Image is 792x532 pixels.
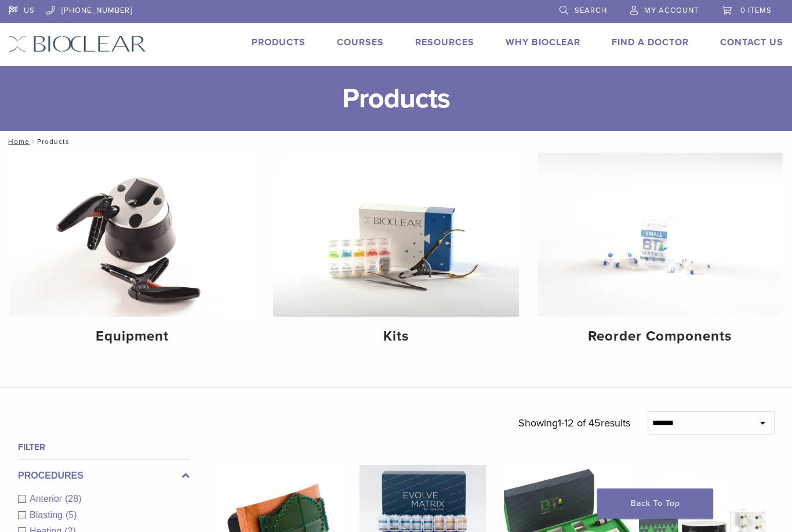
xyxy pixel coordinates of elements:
[415,37,474,48] a: Resources
[537,153,783,317] img: Reorder Components
[19,326,245,347] h4: Equipment
[5,137,30,146] a: Home
[612,37,689,48] a: Find A Doctor
[558,417,601,429] span: 1-12 of 45
[337,37,384,48] a: Courses
[9,153,255,354] a: Equipment
[518,411,630,436] p: Showing results
[644,6,699,15] span: My Account
[30,510,66,520] span: Blasting
[740,6,772,15] span: 0 items
[720,37,783,48] a: Contact Us
[273,153,518,317] img: Kits
[30,494,65,504] span: Anterior
[18,440,190,454] h4: Filter
[547,326,773,347] h4: Reorder Components
[9,153,255,317] img: Equipment
[282,326,509,347] h4: Kits
[597,488,713,519] a: Back To Top
[575,6,607,15] span: Search
[9,35,146,52] img: Bioclear
[506,37,580,48] a: Why Bioclear
[66,510,77,520] span: (5)
[30,139,37,144] span: /
[273,153,518,354] a: Kits
[537,153,783,354] a: Reorder Components
[252,37,306,48] a: Products
[65,494,81,504] span: (28)
[18,469,190,483] label: Procedures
